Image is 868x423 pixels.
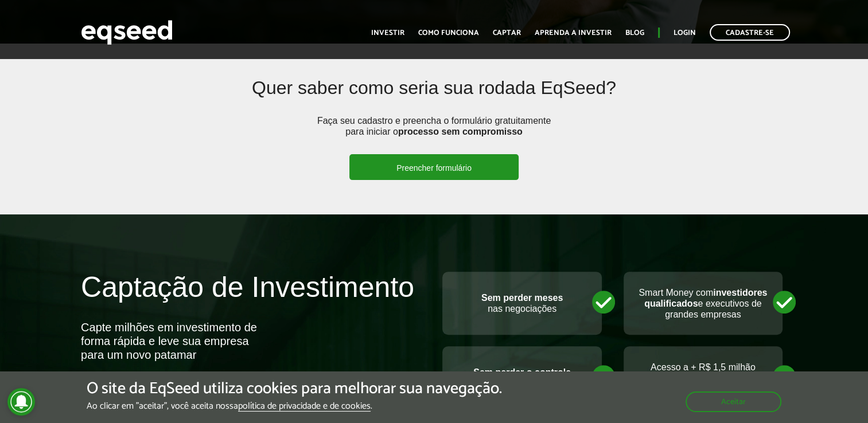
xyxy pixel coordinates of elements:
a: política de privacidade e de cookies [238,402,371,412]
h2: Captação de Investimento [81,272,425,320]
h2: Quer saber como seria sua rodada EqSeed? [153,78,715,115]
a: Como funciona [418,29,479,37]
strong: processo sem compromisso [398,127,523,136]
button: Aceitar [686,391,781,412]
a: Preencher formulário [349,154,519,180]
strong: Sem perder o controle [473,367,571,377]
p: da sua empresa [454,367,590,389]
a: Login [674,29,696,37]
a: Aprenda a investir [535,29,612,37]
div: Capte milhões em investimento de forma rápida e leve sua empresa para um novo patamar [81,320,264,362]
img: EqSeed [81,17,173,48]
a: Blog [625,29,644,37]
p: nas negociações [454,292,590,314]
a: Captar [493,29,521,37]
p: Smart Money com e executivos de grandes empresas [635,287,771,320]
p: Ao clicar em "aceitar", você aceita nossa . [87,401,502,412]
strong: investidores qualificados [644,288,767,308]
p: Acesso a + R$ 1,5 milhão pelo nosso [635,362,771,395]
a: Investir [371,29,404,37]
p: Faça seu cadastro e preencha o formulário gratuitamente para iniciar o [313,115,554,154]
strong: Sem perder meses [481,293,563,303]
a: Cadastre-se [710,24,790,41]
h5: O site da EqSeed utiliza cookies para melhorar sua navegação. [87,380,502,398]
